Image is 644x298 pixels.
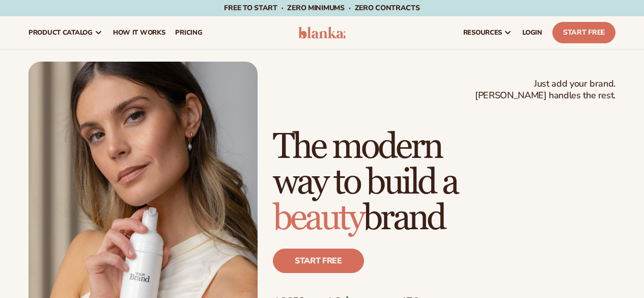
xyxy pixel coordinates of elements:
[458,16,517,49] a: resources
[170,16,207,49] a: pricing
[23,16,108,49] a: product catalog
[298,26,346,39] img: logo
[522,29,542,37] span: LOGIN
[517,16,547,49] a: LOGIN
[113,29,165,37] span: How It Works
[273,197,363,240] span: beauty
[175,29,202,37] span: pricing
[108,16,171,49] a: How It Works
[475,78,615,102] span: Just add your brand. [PERSON_NAME] handles the rest.
[463,29,502,37] span: resources
[273,129,615,236] h1: The modern way to build a brand
[273,249,364,273] a: Start free
[29,29,93,37] span: product catalog
[224,3,419,13] span: Free to start · ZERO minimums · ZERO contracts
[552,22,615,43] a: Start Free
